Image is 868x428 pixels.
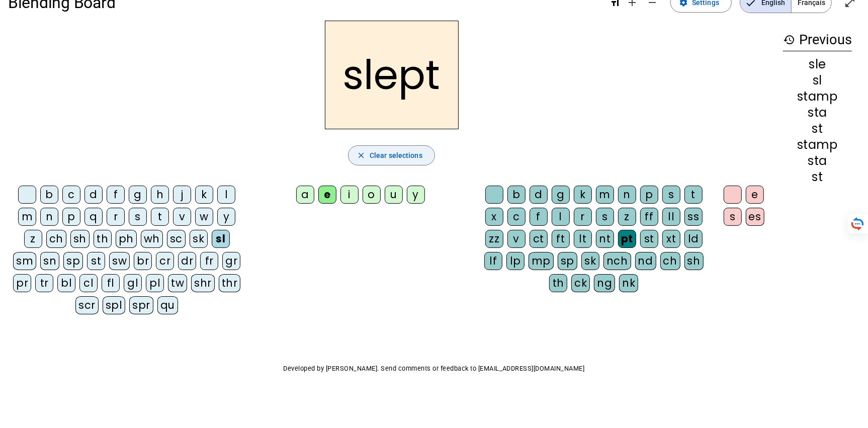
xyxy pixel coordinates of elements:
[507,208,526,226] div: c
[640,186,658,204] div: p
[102,274,120,292] div: fl
[484,252,502,270] div: lf
[596,186,614,204] div: m
[619,274,638,292] div: nk
[217,208,235,226] div: y
[684,186,703,204] div: t
[348,145,435,165] button: Clear selections
[618,230,636,248] div: pt
[94,230,112,248] div: th
[87,252,105,270] div: st
[107,208,125,226] div: r
[40,186,58,204] div: b
[552,230,570,248] div: ft
[783,123,852,135] div: st
[63,252,83,270] div: sp
[485,230,503,248] div: zz
[35,274,53,292] div: tr
[783,58,852,70] div: sle
[596,208,614,226] div: s
[134,252,152,270] div: br
[222,252,240,270] div: gr
[24,230,42,248] div: z
[40,252,59,270] div: sn
[116,230,137,248] div: ph
[530,230,548,248] div: ct
[581,252,599,270] div: sk
[84,186,103,204] div: d
[46,230,66,248] div: ch
[370,149,422,161] span: Clear selections
[684,208,703,226] div: ss
[357,151,366,160] mat-icon: close
[530,208,548,226] div: f
[574,186,592,204] div: k
[151,208,169,226] div: t
[640,208,658,226] div: ff
[724,208,742,226] div: s
[558,252,577,270] div: sp
[594,274,615,292] div: ng
[195,208,213,226] div: w
[618,186,636,204] div: n
[129,296,153,314] div: spr
[212,230,230,248] div: sl
[40,208,58,226] div: n
[407,186,425,204] div: y
[746,208,764,226] div: es
[18,208,36,226] div: m
[84,208,103,226] div: q
[157,296,178,314] div: qu
[662,186,680,204] div: s
[107,186,125,204] div: f
[13,252,36,270] div: sm
[173,208,191,226] div: v
[151,186,169,204] div: h
[75,296,99,314] div: scr
[746,186,764,204] div: e
[191,274,215,292] div: shr
[574,230,592,248] div: lt
[129,186,147,204] div: g
[783,74,852,87] div: sl
[552,208,570,226] div: l
[173,186,191,204] div: j
[783,155,852,167] div: sta
[195,186,213,204] div: k
[167,230,186,248] div: sc
[660,252,680,270] div: ch
[79,274,98,292] div: cl
[129,208,147,226] div: s
[635,252,656,270] div: nd
[507,230,526,248] div: v
[340,186,359,204] div: i
[507,186,526,204] div: b
[783,171,852,183] div: st
[8,363,860,375] p: Developed by [PERSON_NAME]. Send comments or feedback to [EMAIL_ADDRESS][DOMAIN_NAME]
[684,230,703,248] div: ld
[325,21,459,129] h2: slept
[684,252,704,270] div: sh
[783,107,852,119] div: sta
[574,208,592,226] div: r
[662,208,680,226] div: ll
[485,208,503,226] div: x
[109,252,130,270] div: sw
[552,186,570,204] div: g
[13,274,31,292] div: pr
[62,186,80,204] div: c
[178,252,196,270] div: dr
[296,186,314,204] div: a
[530,186,548,204] div: d
[57,274,75,292] div: bl
[529,252,554,270] div: mp
[217,186,235,204] div: l
[783,34,795,46] mat-icon: history
[62,208,80,226] div: p
[640,230,658,248] div: st
[190,230,208,248] div: sk
[618,208,636,226] div: z
[385,186,403,204] div: u
[141,230,163,248] div: wh
[103,296,126,314] div: spl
